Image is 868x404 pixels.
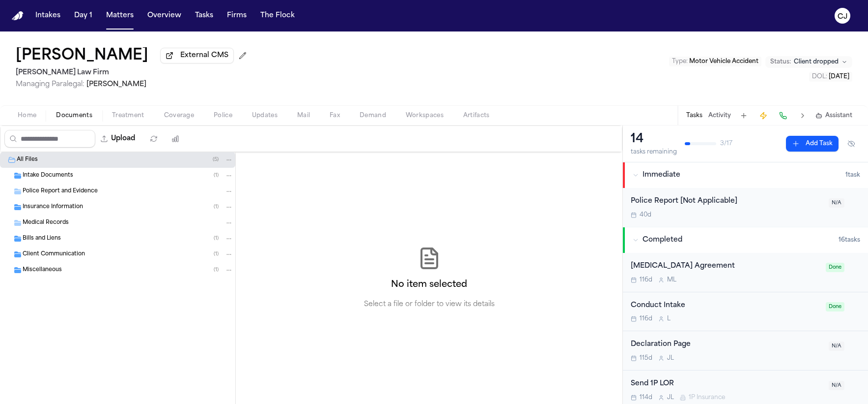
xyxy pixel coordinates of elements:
div: Open task: Conduct Intake [623,292,868,332]
span: N/A [829,342,844,351]
span: Artifacts [463,112,490,120]
span: Assistant [825,112,852,120]
button: Firms [223,7,251,25]
span: Fax [330,112,340,120]
span: DOL : [812,74,827,80]
h1: [PERSON_NAME] [16,47,148,65]
div: Open task: Retainer Agreement [623,253,868,292]
span: ( 1 ) [214,236,219,241]
button: Completed16tasks [623,227,868,253]
span: 116d [640,315,652,323]
span: 3 / 17 [720,140,732,148]
span: 16 task s [839,236,860,244]
input: Search files [4,130,95,148]
span: Mail [297,112,310,120]
button: Edit matter name [16,47,148,65]
span: Done [826,302,844,311]
span: Demand [360,112,386,120]
span: Client Communication [23,250,85,259]
span: [DATE] [829,74,849,80]
button: Activity [708,112,731,120]
span: J L [667,354,674,362]
span: 116d [640,276,652,284]
span: External CMS [180,51,228,61]
button: Assistant [815,112,852,120]
span: ( 5 ) [213,157,219,162]
button: Upload [95,130,141,148]
span: Completed [643,235,682,245]
span: ( 1 ) [214,267,219,273]
a: Home [12,11,24,21]
button: External CMS [160,48,234,63]
span: 114d [640,394,652,402]
button: The Flock [256,7,299,25]
button: Hide completed tasks (⌘⇧H) [842,136,860,152]
span: Motor Vehicle Accident [689,59,758,64]
span: 1 task [845,171,860,179]
img: Finch Logo [12,11,24,21]
span: Intake Documents [23,172,73,180]
div: [MEDICAL_DATA] Agreement [631,261,820,272]
h2: [PERSON_NAME] Law Firm [16,67,251,79]
p: Select a file or folder to view its details [364,300,495,310]
span: Coverage [164,112,194,120]
span: Home [18,112,36,120]
div: Send 1P LOR [631,378,823,390]
button: Add Task [786,136,839,152]
button: Edit DOL: 2024-03-01 [809,72,852,82]
span: Bills and Liens [23,235,61,243]
span: M L [667,276,676,284]
h2: No item selected [391,278,467,292]
span: 115d [640,354,652,362]
span: Done [826,263,844,272]
span: Managing Paralegal: [16,81,84,88]
button: Create Immediate Task [756,109,770,123]
span: L [667,315,671,323]
span: ( 1 ) [214,251,219,257]
span: ( 1 ) [214,204,219,210]
button: Tasks [686,112,702,120]
span: Status: [770,58,791,66]
span: J L [667,394,674,402]
button: Make a Call [776,109,790,123]
div: Police Report [Not Applicable] [631,196,823,207]
span: 1P Insurance [689,394,725,402]
span: ( 1 ) [214,173,219,178]
span: Type : [672,59,688,64]
button: Tasks [191,7,217,25]
span: Miscellaneous [23,266,62,275]
span: Treatment [112,112,144,120]
span: Insurance Information [23,203,83,212]
span: N/A [829,381,844,390]
span: Workspaces [406,112,444,120]
span: Immediate [643,170,680,180]
button: Overview [143,7,185,25]
span: 40d [640,211,651,219]
span: Medical Records [23,219,69,227]
span: Client dropped [794,58,839,66]
div: Declaration Page [631,339,823,350]
button: Immediate1task [623,162,868,188]
span: Updates [252,112,278,120]
div: 14 [631,131,677,147]
span: Police Report and Evidence [23,187,98,196]
button: Day 1 [70,7,96,25]
div: tasks remaining [631,148,677,156]
div: Open task: Police Report [Not Applicable] [623,188,868,227]
button: Change status from Client dropped [765,56,852,68]
button: Matters [102,7,138,25]
div: Open task: Declaration Page [623,331,868,371]
button: Intakes [31,7,64,25]
span: Police [214,112,232,120]
span: Documents [56,112,92,120]
div: Conduct Intake [631,300,820,311]
button: Add Task [737,109,751,123]
span: N/A [829,198,844,208]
